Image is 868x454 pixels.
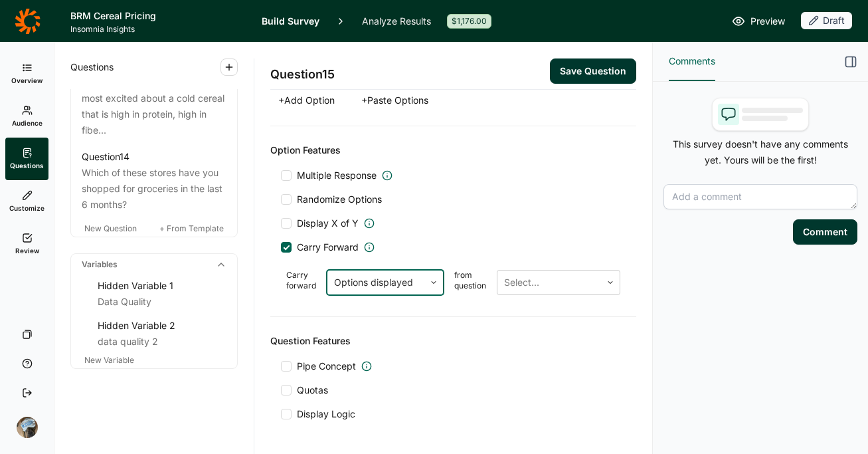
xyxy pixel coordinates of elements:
button: Comment [793,219,857,245]
span: Preview [750,13,785,29]
div: Which of these stores have you shopped for groceries in the last 6 months? [82,165,226,213]
button: +Add Option [270,91,343,110]
a: Question13Which of these names make you most excited about a cold cereal that is high in protein,... [71,56,237,141]
button: Save Question [550,58,636,84]
a: Overview [5,53,48,95]
div: Variables [71,254,237,275]
span: Audience [12,118,43,128]
div: data quality 2 [98,334,226,350]
span: Customize [9,203,44,213]
span: Review [15,246,39,255]
span: New Question [84,223,137,233]
span: Display X of Y [297,217,359,230]
a: Audience [5,95,48,138]
a: Customize [5,180,48,223]
span: Pipe Concept [297,360,356,373]
h1: BRM Cereal Pricing [70,8,246,24]
div: Option Features [270,142,636,158]
span: Questions [70,59,114,75]
span: Comments [669,53,715,69]
span: Randomize Options [292,193,382,206]
span: Multiple Response [297,169,377,182]
span: Quotas [297,384,328,397]
p: This survey doesn't have any comments yet. Yours will be the first! [663,136,857,168]
div: Draft [801,12,852,29]
a: Preview [732,13,785,29]
div: Which of these names make you most excited about a cold cereal that is high in protein, high in f... [82,74,226,138]
a: Questions [5,138,48,180]
span: Carry Forward [297,241,359,254]
a: Question14Which of these stores have you shopped for groceries in the last 6 months? [71,146,237,215]
span: Overview [11,76,43,85]
span: + From Template [159,223,224,233]
span: Insomnia Insights [70,24,246,35]
div: Hidden Variable 2 [98,318,226,334]
span: Questions [10,161,44,170]
span: Display Logic [297,407,355,421]
button: +Paste Options [353,91,436,110]
img: ocn8z7iqvmiiaveqkfqd.png [17,417,38,438]
span: New Variable [84,355,134,365]
div: Question Features [270,333,636,349]
span: Question 15 [270,65,335,84]
span: from question [454,270,486,295]
button: Comments [669,43,715,81]
div: Question 14 [82,149,130,165]
a: Review [5,223,48,265]
div: $1,176.00 [447,14,491,29]
div: Data Quality [98,294,226,310]
button: Draft [801,12,852,31]
span: Carry forward [286,270,316,295]
div: Hidden Variable 1 [98,278,226,294]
